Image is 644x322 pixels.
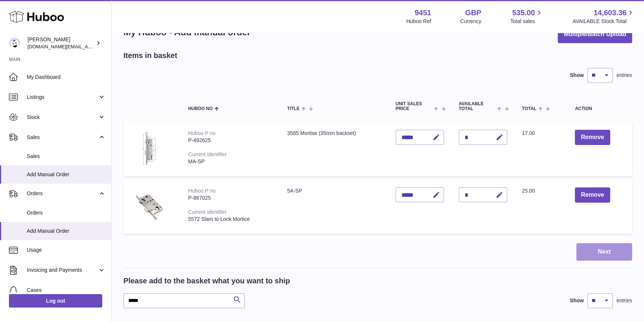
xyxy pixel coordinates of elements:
div: MA-SP [188,158,272,165]
span: Listings [27,94,98,101]
button: Multiple/Batch Upload [558,26,632,43]
div: Current identifier [188,151,227,157]
img: 3585 Mortise (35mm backset) [131,130,168,167]
img: 5A-SP [131,187,168,225]
span: Stock [27,114,98,121]
span: Orders [27,190,98,197]
span: 535.00 [512,8,535,18]
span: entries [616,297,632,304]
div: 5572 Slam to Lock Mortice [188,216,272,223]
a: 535.00 Total sales [510,8,543,25]
span: Usage [27,247,106,254]
button: Next [576,243,632,261]
span: Total sales [510,18,543,25]
span: [DOMAIN_NAME][EMAIL_ADDRESS][DOMAIN_NAME] [28,44,148,49]
span: Title [287,106,299,111]
img: amir.ch@gmail.com [9,38,20,49]
span: Orders [27,209,106,216]
a: 14,603.36 AVAILABLE Stock Total [572,8,635,25]
strong: 9451 [415,8,431,18]
span: AVAILABLE Stock Total [572,18,635,25]
span: 25.00 [522,188,535,194]
span: Unit Sales Price [396,102,432,111]
button: Remove [575,187,610,203]
strong: GBP [465,8,481,18]
div: Huboo P no [188,130,216,136]
span: Sales [27,153,106,160]
button: Remove [575,130,610,145]
span: Add Manual Order [27,228,106,235]
span: My Dashboard [27,74,106,81]
div: Huboo P no [188,188,216,194]
td: 3585 Mortise (35mm backset) [280,122,388,176]
div: Current identifier [188,209,227,215]
span: Total [522,106,537,111]
a: Log out [9,294,102,307]
span: 17.00 [522,130,535,136]
div: Huboo Ref [406,18,431,25]
h2: Items in basket [123,51,177,61]
span: entries [616,72,632,79]
span: Cases [27,287,106,294]
label: Show [570,297,584,304]
div: P-887025 [188,194,272,202]
div: Currency [460,18,482,25]
h2: Please add to the basket what you want to ship [123,276,290,286]
div: Action [575,106,625,111]
label: Show [570,72,584,79]
span: 14,603.36 [593,8,627,18]
td: 5A-SP [280,180,388,234]
div: P-492625 [188,137,272,144]
span: Add Manual Order [27,171,106,178]
span: AVAILABLE Total [459,102,496,111]
div: [PERSON_NAME] [28,36,94,50]
span: Sales [27,134,98,141]
span: Huboo no [188,106,213,111]
span: Invoicing and Payments [27,267,98,274]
